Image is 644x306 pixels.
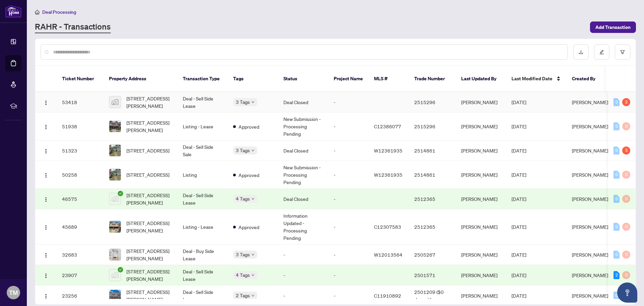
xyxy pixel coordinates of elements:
[41,121,51,132] button: Logo
[118,267,123,272] span: check-circle
[409,209,456,245] td: 2512365
[572,147,608,154] span: [PERSON_NAME]
[236,292,250,299] span: 2 Tags
[572,196,608,202] span: [PERSON_NAME]
[126,191,172,206] span: [STREET_ADDRESS][PERSON_NAME]
[594,44,609,60] button: edit
[126,219,172,234] span: [STREET_ADDRESS][PERSON_NAME]
[126,268,172,282] span: [STREET_ADDRESS][PERSON_NAME]
[41,249,51,260] button: Logo
[409,286,456,306] td: 2501209 ($0 deposit)
[109,169,121,180] img: thumbnail-img
[409,140,456,161] td: 2514861
[613,146,620,155] div: 0
[278,189,328,209] td: Deal Closed
[57,245,104,265] td: 32683
[374,172,402,178] span: W12361935
[328,245,369,265] td: -
[109,290,121,301] img: thumbnail-img
[617,282,637,303] button: Open asap
[456,92,506,113] td: [PERSON_NAME]
[41,169,51,180] button: Logo
[41,270,51,280] button: Logo
[409,66,456,92] th: Trade Number
[328,113,369,140] td: -
[236,271,250,279] span: 4 Tags
[43,173,49,178] img: Logo
[43,253,49,258] img: Logo
[622,122,630,130] div: 0
[572,293,608,299] span: [PERSON_NAME]
[374,224,401,230] span: C12307583
[572,224,608,230] span: [PERSON_NAME]
[328,209,369,245] td: -
[613,271,620,279] div: 2
[599,50,604,54] span: edit
[126,288,172,303] span: [STREET_ADDRESS][PERSON_NAME]
[177,209,228,245] td: Listing - Lease
[238,171,259,179] span: Approved
[109,249,121,260] img: thumbnail-img
[512,196,526,202] span: [DATE]
[278,209,328,245] td: Information Updated - Processing Pending
[278,286,328,306] td: -
[41,97,51,107] button: Logo
[177,265,228,286] td: Deal - Sell Side Lease
[126,247,172,262] span: [STREET_ADDRESS][PERSON_NAME]
[512,172,526,178] span: [DATE]
[41,221,51,232] button: Logo
[573,44,589,60] button: download
[43,100,49,105] img: Logo
[43,225,49,230] img: Logo
[57,209,104,245] td: 45689
[251,100,255,104] span: down
[572,172,608,178] span: [PERSON_NAME]
[238,223,259,231] span: Approved
[572,252,608,258] span: [PERSON_NAME]
[328,161,369,189] td: -
[43,124,49,130] img: Logo
[409,113,456,140] td: 2515296
[57,66,104,92] th: Ticket Number
[456,113,506,140] td: [PERSON_NAME]
[374,123,401,129] span: C12386077
[109,193,121,205] img: thumbnail-img
[622,98,630,106] div: 2
[620,50,625,54] span: filter
[251,273,255,277] span: down
[572,272,608,278] span: [PERSON_NAME]
[613,98,620,106] div: 0
[374,147,402,154] span: W12361935
[369,66,409,92] th: MLS #
[622,171,630,179] div: 0
[613,223,620,231] div: 0
[512,293,526,299] span: [DATE]
[278,66,328,92] th: Status
[177,140,228,161] td: Deal - Sell Side Sale
[126,147,169,154] span: [STREET_ADDRESS]
[57,161,104,189] td: 50258
[456,209,506,245] td: [PERSON_NAME]
[512,272,526,278] span: [DATE]
[572,123,608,129] span: [PERSON_NAME]
[109,121,121,132] img: thumbnail-img
[177,245,228,265] td: Deal - Buy Side Lease
[109,221,121,232] img: thumbnail-img
[512,224,526,230] span: [DATE]
[57,286,104,306] td: 23256
[57,92,104,113] td: 53418
[109,96,121,108] img: thumbnail-img
[374,293,401,299] span: C11910892
[236,251,250,258] span: 3 Tags
[9,288,18,297] span: TM
[57,140,104,161] td: 51323
[622,271,630,279] div: 0
[456,140,506,161] td: [PERSON_NAME]
[177,286,228,306] td: Deal - Sell Side Lease
[615,44,630,60] button: filter
[613,292,620,300] div: 0
[118,191,123,196] span: check-circle
[5,5,21,17] img: logo
[251,253,255,256] span: down
[278,265,328,286] td: -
